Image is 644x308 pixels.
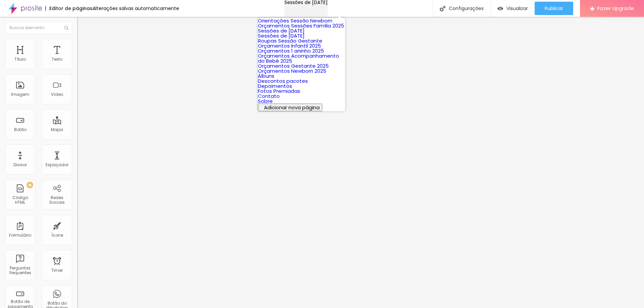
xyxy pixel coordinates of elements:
[46,163,68,167] div: Espaçador
[258,52,339,64] a: Orçamentos Acompanhamento do Bebê 2025
[597,5,634,11] span: Fazer Upgrade
[258,98,273,105] a: Sobre
[11,92,29,97] div: Imagem
[545,6,563,11] span: Publicar
[14,127,26,132] div: Botão
[535,2,573,15] button: Publicar
[7,266,33,275] div: Perguntas frequentes
[51,268,63,273] div: Timer
[258,22,344,29] a: Orçamentos Sessões Família 2025
[258,32,305,39] a: Sessões de [DATE]
[51,127,63,132] div: Mapa
[45,6,93,11] div: Editor de páginas
[52,57,62,62] div: Texto
[258,27,305,34] a: Sessões de [DATE]
[258,72,274,79] a: Álbuns
[7,195,33,205] div: Código HTML
[9,233,31,238] div: Formulário
[51,92,63,97] div: Vídeo
[258,17,332,24] a: Orientações Sessão Newborn
[258,37,322,44] a: Roupas Sessão Gestante
[258,77,308,84] a: Descontos pacotes
[44,195,70,205] div: Redes Sociais
[506,6,528,11] span: Visualizar
[77,17,644,308] iframe: Editor
[258,67,326,74] a: Orçamentos Newborn 2025
[258,93,280,100] a: Contato
[13,163,27,167] div: Divisor
[93,6,179,11] div: Alterações salvas automaticamente
[491,2,535,15] button: Visualizar
[258,82,292,89] a: Depoimentos
[64,26,68,30] img: Icone
[497,6,503,11] img: view-1.svg
[258,42,321,49] a: Orçamentos Infantil 2025
[14,57,26,62] div: Título
[258,87,300,95] a: Fotos Premiadas
[5,22,72,34] input: Buscar elemento
[440,6,445,11] img: Icone
[258,47,324,54] a: Orçamentos 1 aninho 2025
[258,62,329,69] a: Orçamentos Gestante 2025
[258,104,322,111] button: Adicionar nova página
[51,233,63,238] div: Ícone
[264,104,320,111] span: Adicionar nova página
